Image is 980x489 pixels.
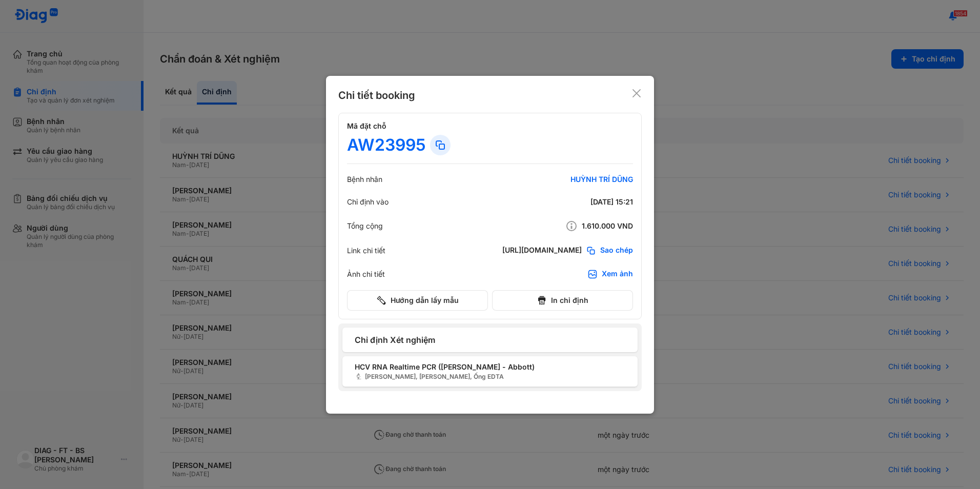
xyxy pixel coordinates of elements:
div: Link chi tiết [347,246,385,255]
div: 1.610.000 VND [510,220,633,232]
div: Xem ảnh [602,269,633,279]
span: Sao chép [600,246,633,256]
div: AW23995 [347,135,426,155]
button: Hướng dẫn lấy mẫu [347,290,488,311]
div: Chi tiết booking [338,88,415,103]
button: In chỉ định [492,290,633,311]
div: [URL][DOMAIN_NAME] [502,246,582,256]
div: Tổng cộng [347,221,383,231]
div: Chỉ định vào [347,197,389,207]
div: [DATE] 15:21 [510,197,633,207]
div: Bệnh nhân [347,175,382,184]
h4: Mã đặt chỗ [347,121,633,131]
div: Ảnh chi tiết [347,270,385,279]
span: Chỉ định Xét nghiệm [355,334,625,346]
span: [PERSON_NAME], [PERSON_NAME], Ống EDTA [355,372,625,381]
div: HUỲNH TRÍ DŨNG [510,175,633,184]
span: HCV RNA Realtime PCR ([PERSON_NAME] - Abbott) [355,361,625,372]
